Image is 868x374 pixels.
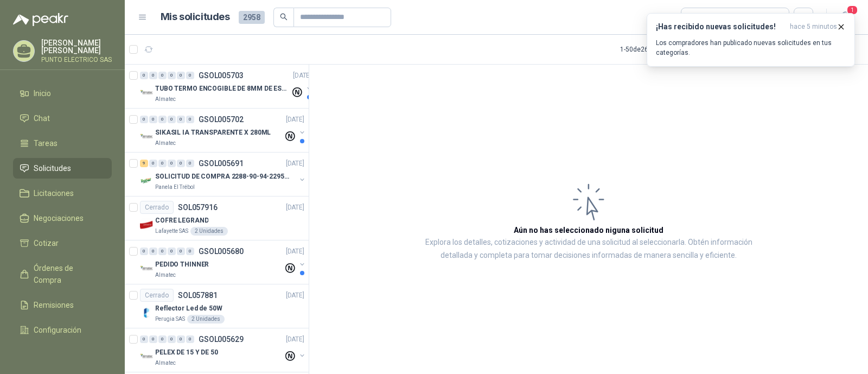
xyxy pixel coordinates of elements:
[149,335,157,343] div: 0
[168,335,176,343] div: 0
[140,72,148,79] div: 0
[656,38,846,58] p: Los compradores han publicado nuevas solicitudes en tus categorías.
[13,295,112,315] a: Remisiones
[13,183,112,204] a: Licitaciones
[140,130,153,143] img: Company Logo
[34,262,101,286] span: Órdenes de Compra
[140,201,174,214] div: Cerrado
[186,335,194,343] div: 0
[199,248,244,255] p: GSOL005680
[168,160,176,167] div: 0
[125,196,309,240] a: CerradoSOL057916[DATE] Company LogoCOFRE LEGRANDLafayette SAS2 Unidades
[186,72,194,79] div: 0
[140,113,307,148] a: 0 0 0 0 0 0 GSOL005702[DATE] Company LogoSIKASIL IA TRANSPARENTE X 280MLAlmatec
[34,299,74,311] span: Remisiones
[140,245,307,280] a: 0 0 0 0 0 0 GSOL005680[DATE] Company LogoPEDIDO THINNERAlmatec
[13,208,112,229] a: Negociaciones
[140,333,307,367] a: 0 0 0 0 0 0 GSOL005629[DATE] Company LogoPELEX DE 15 Y DE 50Almatec
[158,160,167,167] div: 0
[140,306,153,319] img: Company Logo
[158,335,167,343] div: 0
[177,335,185,343] div: 0
[158,116,167,123] div: 0
[620,41,691,58] div: 1 - 50 de 2609
[155,139,176,148] p: Almatec
[140,289,174,302] div: Cerrado
[13,158,112,179] a: Solicitudes
[13,83,112,104] a: Inicio
[835,8,855,27] button: 1
[34,187,74,199] span: Licitaciones
[286,159,304,169] p: [DATE]
[34,212,84,224] span: Negociaciones
[34,324,81,336] span: Configuración
[186,248,194,255] div: 0
[199,160,244,167] p: GSOL005691
[168,248,176,255] div: 0
[41,56,112,63] p: PUNTO ELECTRICO SAS
[34,237,59,249] span: Cotizar
[140,218,153,231] img: Company Logo
[155,347,218,358] p: PELEX DE 15 Y DE 50
[140,116,148,123] div: 0
[149,116,157,123] div: 0
[239,11,265,24] span: 2958
[158,72,167,79] div: 0
[656,22,786,31] h3: ¡Has recibido nuevas solicitudes!
[199,116,244,123] p: GSOL005702
[140,160,148,167] div: 9
[293,71,311,81] p: [DATE]
[187,315,225,324] div: 2 Unidades
[155,359,176,367] p: Almatec
[140,262,153,275] img: Company Logo
[158,248,167,255] div: 0
[41,39,112,54] p: [PERSON_NAME] [PERSON_NAME]
[178,204,218,211] p: SOL057916
[155,259,209,270] p: PEDIDO THINNER
[199,335,244,343] p: GSOL005629
[155,183,195,192] p: Panela El Trébol
[286,115,304,125] p: [DATE]
[155,227,188,236] p: Lafayette SAS
[155,128,271,138] p: SIKASIL IA TRANSPARENTE X 280ML
[286,290,304,301] p: [DATE]
[13,233,112,253] a: Cotizar
[790,22,837,31] span: hace 5 minutos
[149,248,157,255] div: 0
[13,108,112,129] a: Chat
[13,13,68,26] img: Logo peakr
[140,157,307,192] a: 9 0 0 0 0 0 GSOL005691[DATE] Company LogoSOLICITUD DE COMPRA 2288-90-94-2295-96-2301-02-04Panela ...
[177,72,185,79] div: 0
[155,215,208,226] p: COFRE LEGRAND
[199,72,244,79] p: GSOL005703
[155,271,176,280] p: Almatec
[34,87,51,99] span: Inicio
[13,133,112,154] a: Tareas
[149,160,157,167] div: 0
[688,11,711,23] div: Todas
[514,224,663,236] h3: Aún no has seleccionado niguna solicitud
[186,160,194,167] div: 0
[161,9,230,25] h1: Mis solicitudes
[647,13,855,67] button: ¡Has recibido nuevas solicitudes!hace 5 minutos Los compradores han publicado nuevas solicitudes ...
[155,315,185,324] p: Perugia SAS
[168,72,176,79] div: 0
[178,291,218,299] p: SOL057881
[140,86,153,99] img: Company Logo
[286,246,304,257] p: [DATE]
[280,13,288,21] span: search
[13,345,112,365] a: Manuales y ayuda
[149,72,157,79] div: 0
[13,258,112,290] a: Órdenes de Compra
[286,334,304,345] p: [DATE]
[155,84,290,94] p: TUBO TERMO ENCOGIBLE DE 8MM DE ESPESOR X 5CMS
[125,284,309,328] a: CerradoSOL057881[DATE] Company LogoReflector Led de 50WPerugia SAS2 Unidades
[34,112,50,124] span: Chat
[34,137,58,149] span: Tareas
[177,248,185,255] div: 0
[186,116,194,123] div: 0
[140,174,153,187] img: Company Logo
[140,69,314,104] a: 0 0 0 0 0 0 GSOL005703[DATE] Company LogoTUBO TERMO ENCOGIBLE DE 8MM DE ESPESOR X 5CMSAlmatec
[168,116,176,123] div: 0
[177,116,185,123] div: 0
